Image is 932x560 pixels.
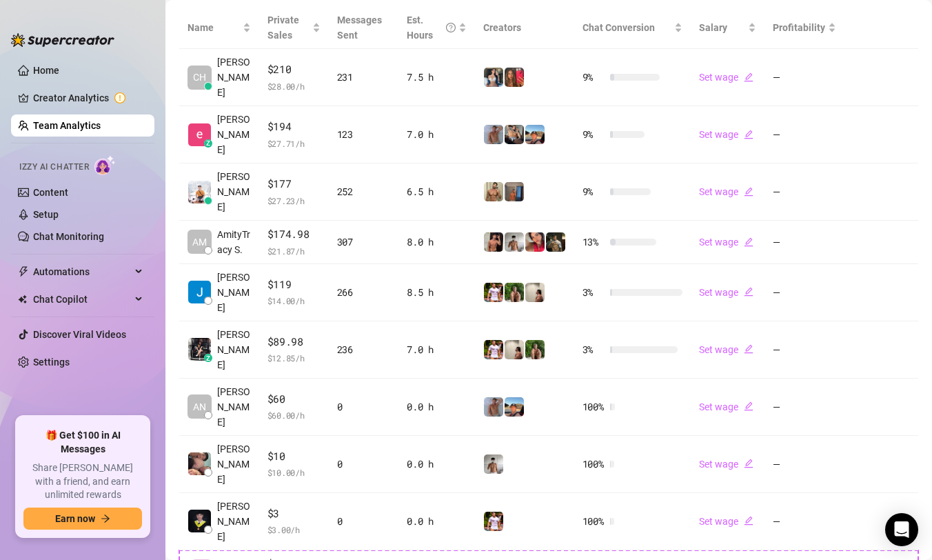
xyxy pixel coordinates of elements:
[217,327,251,372] span: [PERSON_NAME]
[582,22,655,33] span: Chat Conversion
[885,513,918,546] div: Open Intercom Messenger
[33,261,131,283] span: Automations
[192,234,207,250] span: AM
[217,227,251,257] span: AmityTracy S.
[267,277,321,293] span: $119
[188,181,211,203] img: Jayson Roa
[217,270,251,315] span: [PERSON_NAME]
[484,232,503,252] img: Zach
[407,514,466,529] div: 0.0 h
[267,79,321,93] span: $ 28.00 /h
[744,516,753,526] span: edit
[582,514,605,529] span: 100 %
[484,283,503,302] img: Hector
[582,184,605,199] span: 9 %
[764,264,844,321] td: —
[217,112,251,157] span: [PERSON_NAME]
[337,14,382,41] span: Messages Sent
[484,340,503,359] img: Hector
[525,283,545,302] img: Ralphy
[484,68,503,87] img: Katy
[699,344,753,355] a: Set wageedit
[101,514,110,523] span: arrow-right
[407,12,455,43] div: Est. Hours
[267,391,321,408] span: $60
[505,68,524,87] img: Bella
[267,194,321,208] span: $ 27.23 /h
[204,139,212,148] div: z
[217,54,251,100] span: [PERSON_NAME]
[699,459,753,470] a: Set wageedit
[217,384,251,430] span: [PERSON_NAME]
[217,441,251,487] span: [PERSON_NAME]
[23,461,142,502] span: Share [PERSON_NAME] with a friend, and earn unlimited rewards
[33,288,131,310] span: Chat Copilot
[18,294,27,304] img: Chat Copilot
[267,244,321,258] span: $ 21.87 /h
[188,452,211,475] img: Regine Ore
[193,70,206,85] span: CH
[33,357,70,368] a: Settings
[744,237,753,247] span: edit
[764,163,844,221] td: —
[505,283,524,302] img: Nathaniel
[188,338,211,361] img: Arianna Aguilar
[699,72,753,83] a: Set wageedit
[744,344,753,354] span: edit
[582,234,605,250] span: 13 %
[337,234,391,250] div: 307
[475,7,574,49] th: Creators
[699,129,753,140] a: Set wageedit
[744,459,753,468] span: edit
[33,120,101,131] a: Team Analytics
[407,70,466,85] div: 7.5 h
[267,334,321,350] span: $89.98
[337,514,391,529] div: 0
[407,127,466,142] div: 7.0 h
[337,285,391,300] div: 266
[525,125,545,144] img: Zach
[407,285,466,300] div: 8.5 h
[582,70,605,85] span: 9 %
[188,123,211,146] img: Enrique S.
[267,14,299,41] span: Private Sales
[484,125,503,144] img: Joey
[337,184,391,199] div: 252
[525,340,545,359] img: Nathaniel
[267,119,321,135] span: $194
[217,499,251,544] span: [PERSON_NAME]
[744,187,753,197] span: edit
[764,49,844,106] td: —
[337,127,391,142] div: 123
[18,266,29,277] span: thunderbolt
[267,466,321,479] span: $ 10.00 /h
[33,329,126,340] a: Discover Viral Videos
[764,379,844,436] td: —
[19,161,89,174] span: Izzy AI Chatter
[484,182,503,201] img: Mo
[699,401,753,412] a: Set wageedit
[267,226,321,243] span: $174.98
[582,342,605,357] span: 3 %
[699,516,753,527] a: Set wageedit
[55,513,95,524] span: Earn now
[446,12,456,43] span: question-circle
[33,209,59,220] a: Setup
[699,287,753,298] a: Set wageedit
[582,457,605,472] span: 100 %
[484,454,503,474] img: aussieboy_j
[407,342,466,357] div: 7.0 h
[267,176,321,192] span: $177
[525,232,545,252] img: Vanessa
[744,287,753,297] span: edit
[267,408,321,422] span: $ 60.00 /h
[33,65,59,76] a: Home
[217,169,251,214] span: [PERSON_NAME]
[505,397,524,417] img: Zach
[484,397,503,417] img: Joey
[582,285,605,300] span: 3 %
[764,436,844,493] td: —
[337,457,391,472] div: 0
[23,429,142,456] span: 🎁 Get $100 in AI Messages
[407,184,466,199] div: 6.5 h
